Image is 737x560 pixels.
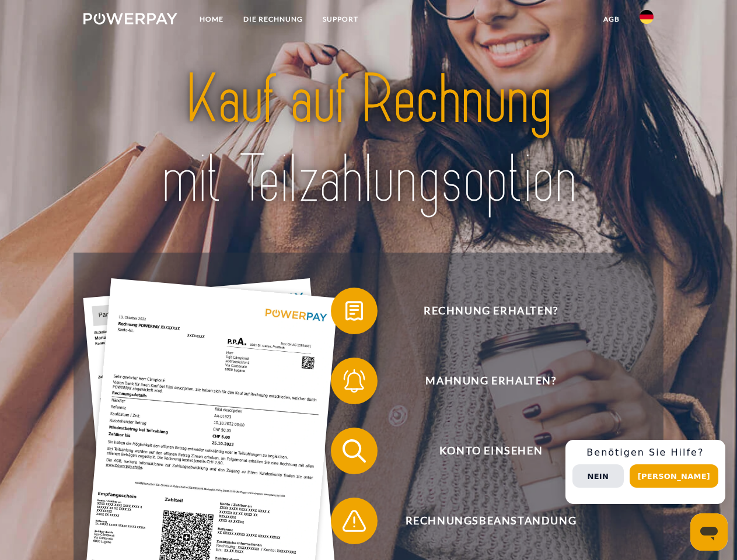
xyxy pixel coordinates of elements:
img: title-powerpay_de.svg [111,56,626,223]
div: Schnellhilfe [565,440,725,504]
span: Konto einsehen [348,428,634,474]
iframe: Schaltfläche zum Öffnen des Messaging-Fensters [690,513,728,551]
img: de [640,10,654,24]
button: Rechnungsbeanstandung [331,498,634,544]
img: qb_warning.svg [340,506,369,535]
button: Rechnung erhalten? [331,288,634,334]
button: Konto einsehen [331,428,634,474]
a: agb [593,9,630,30]
button: Mahnung erhalten? [331,358,634,404]
a: SUPPORT [313,9,368,30]
span: Rechnung erhalten? [348,288,634,334]
a: DIE RECHNUNG [233,9,313,30]
button: [PERSON_NAME] [630,464,718,488]
img: logo-powerpay-white.svg [83,13,177,24]
img: qb_bell.svg [340,366,369,395]
h3: Benötigen Sie Hilfe? [572,447,718,459]
span: Rechnungsbeanstandung [348,498,634,544]
a: Home [190,9,233,30]
button: Nein [572,464,624,488]
img: qb_search.svg [340,436,369,466]
span: Mahnung erhalten? [348,358,634,404]
img: qb_bill.svg [340,296,369,325]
